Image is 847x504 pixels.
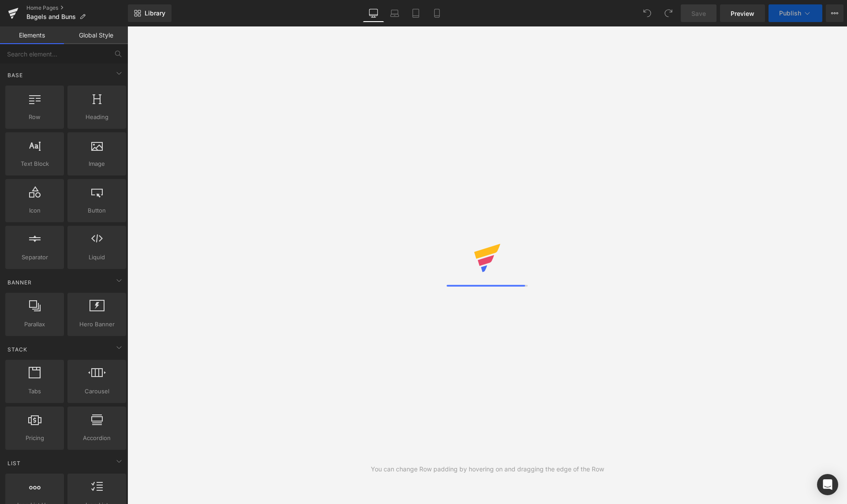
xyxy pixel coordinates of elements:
div: Open Intercom Messenger [817,474,838,495]
a: Tablet [405,4,426,22]
span: Icon [8,206,61,215]
span: Image [70,159,123,168]
span: Stack [7,345,28,354]
span: Liquid [70,253,123,262]
span: Pricing [8,433,61,443]
span: Base [7,71,24,79]
span: Row [8,112,61,122]
span: Publish [779,10,801,17]
span: Hero Banner [70,320,123,329]
a: Desktop [363,4,384,22]
span: Library [145,9,165,17]
span: Parallax [8,320,61,329]
span: Carousel [70,387,123,396]
a: New Library [128,4,172,22]
a: Global Style [64,26,128,44]
span: Heading [70,112,123,122]
a: Preview [720,4,765,22]
span: Tabs [8,387,61,396]
button: More [826,4,843,22]
button: Redo [660,4,677,22]
button: Undo [638,4,656,22]
span: List [7,459,22,467]
span: Save [691,9,706,18]
span: Accordion [70,433,123,443]
span: Separator [8,253,61,262]
button: Publish [769,4,822,22]
a: Mobile [426,4,448,22]
span: Button [70,206,123,215]
a: Home Pages [26,4,128,11]
a: Laptop [384,4,405,22]
span: Text Block [8,159,61,168]
div: You can change Row padding by hovering on and dragging the edge of the Row [371,464,604,474]
span: Banner [7,278,33,287]
span: Preview [731,9,754,18]
span: Bagels and Buns [26,13,76,20]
